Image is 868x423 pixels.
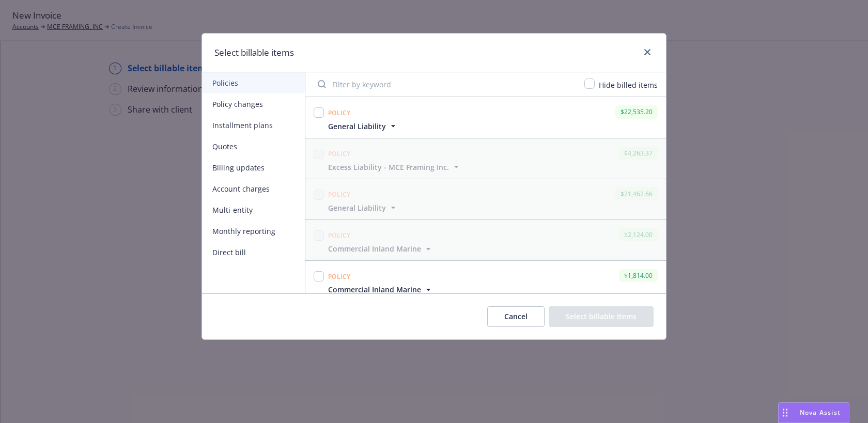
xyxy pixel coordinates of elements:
[328,108,351,117] span: Policy
[202,136,305,157] button: Quotes
[487,306,545,327] button: Cancel
[328,202,398,213] button: General Liability
[305,179,666,220] span: Policy$21,462.66General Liability
[328,202,386,213] span: General Liability
[615,105,658,118] div: $22,535.20
[800,408,841,417] span: Nova Assist
[305,220,666,260] span: Policy$2,124.00Commercial Inland Marine
[202,199,305,221] button: Multi-entity
[214,46,294,59] h1: Select billable items
[328,162,461,173] button: Excess Liability - MCE Framing Inc.
[202,115,305,136] button: Installment plans
[641,46,654,58] a: close
[202,157,305,178] button: Billing updates
[328,190,351,199] span: Policy
[328,272,351,281] span: Policy
[328,121,398,132] button: General Liability
[779,403,792,422] div: Drag to move
[328,149,351,158] span: Policy
[202,178,305,199] button: Account charges
[328,284,433,295] button: Commercial Inland Marine
[619,269,658,282] div: $1,814.00
[202,242,305,263] button: Direct bill
[328,121,386,132] span: General Liability
[202,72,305,93] button: Policies
[312,74,578,95] input: Filter by keyword
[619,228,658,241] div: $2,124.00
[328,231,351,240] span: Policy
[328,243,421,254] span: Commercial Inland Marine
[619,147,658,160] div: $4,263.37
[615,187,658,200] div: $21,462.66
[328,162,449,173] span: Excess Liability - MCE Framing Inc.
[778,402,849,423] button: Nova Assist
[328,284,421,295] span: Commercial Inland Marine
[202,221,305,242] button: Monthly reporting
[305,138,666,179] span: Policy$4,263.37Excess Liability - MCE Framing Inc.
[328,243,433,254] button: Commercial Inland Marine
[599,80,658,90] span: Hide billed items
[202,93,305,115] button: Policy changes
